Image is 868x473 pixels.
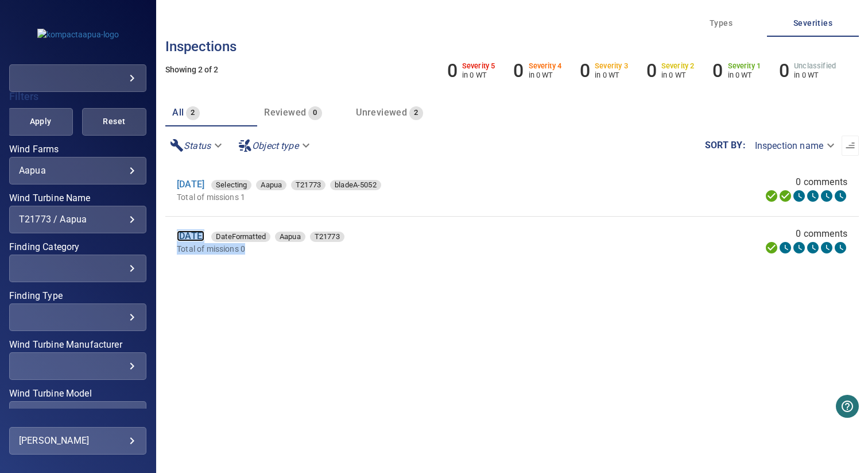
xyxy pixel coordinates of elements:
[409,106,423,120] span: 2
[9,401,146,429] div: Wind Turbine Model
[96,114,132,129] span: Reset
[9,157,146,184] div: Wind Farms
[9,303,146,331] div: Finding Type
[513,60,561,82] li: Severity 4
[275,231,305,243] span: Aapua
[19,214,137,225] div: T21773 / Aapua
[9,64,146,92] div: kompactaapua
[646,60,657,82] h6: 0
[211,180,251,190] div: Selecting
[746,136,842,156] div: Inspection name
[765,189,778,203] svg: Uploading 100%
[462,62,495,70] h6: Severity 5
[356,107,407,118] span: Unreviewed
[165,136,229,156] div: Status
[37,29,119,40] img: kompactaapua-logo
[728,62,761,70] h6: Severity 1
[595,71,628,79] p: in 0 WT
[529,71,562,79] p: in 0 WT
[9,291,146,301] label: Finding Type
[778,241,792,255] svg: Data Formatted 0%
[712,60,761,82] li: Severity 1
[9,340,146,349] label: Wind Turbine Manufacturer
[330,179,381,191] span: bladeA-5052
[796,175,847,189] span: 0 comments
[308,106,321,120] span: 0
[211,232,270,242] div: DateFormatted
[310,232,344,242] div: T21773
[8,108,72,136] button: Apply
[834,189,847,203] svg: Classification 0%
[447,60,458,82] h6: 0
[19,432,137,450] div: [PERSON_NAME]
[705,141,746,150] label: Sort by :
[310,231,344,243] span: T21773
[172,107,184,118] span: All
[462,71,495,79] p: in 0 WT
[646,60,695,82] li: Severity 2
[9,145,146,154] label: Wind Farms
[256,179,286,191] span: Aapua
[177,179,204,190] a: [DATE]
[682,16,760,30] span: Types
[820,189,834,203] svg: Matching 0%
[779,60,789,82] h6: 0
[9,389,146,398] label: Wind Turbine Model
[580,60,590,82] h6: 0
[712,60,723,82] h6: 0
[234,136,317,156] div: Object type
[177,243,556,255] p: Total of missions 0
[165,66,859,74] h5: Showing 2 of 2
[728,71,761,79] p: in 0 WT
[211,179,251,191] span: Selecting
[9,91,146,102] h4: Filters
[9,194,146,203] label: Wind Turbine Name
[794,62,836,70] h6: Unclassified
[211,231,270,243] span: DateFormatted
[264,107,306,118] span: Reviewed
[9,243,146,252] label: Finding Category
[779,60,836,82] li: Severity Unclassified
[275,232,305,242] div: Aapua
[661,62,695,70] h6: Severity 2
[291,180,325,190] div: T21773
[82,108,146,136] button: Reset
[765,241,778,255] svg: Uploading 100%
[256,180,286,190] div: Aapua
[774,16,852,30] span: Severities
[177,230,204,241] a: [DATE]
[513,60,524,82] h6: 0
[186,106,199,120] span: 2
[661,71,695,79] p: in 0 WT
[806,189,820,203] svg: ML Processing 0%
[529,62,562,70] h6: Severity 4
[9,255,146,282] div: Finding Category
[252,140,299,151] em: Object type
[595,62,628,70] h6: Severity 3
[834,241,847,255] svg: Classification 0%
[330,180,381,190] div: bladeA-5052
[796,227,847,241] span: 0 comments
[177,191,574,203] p: Total of missions 1
[778,189,792,203] svg: Data Formatted 100%
[22,114,58,129] span: Apply
[9,352,146,380] div: Wind Turbine Manufacturer
[792,189,806,203] svg: Selecting 0%
[184,140,211,151] em: Status
[9,206,146,233] div: Wind Turbine Name
[19,165,137,176] div: Aapua
[165,39,859,54] h3: Inspections
[291,179,325,191] span: T21773
[580,60,628,82] li: Severity 3
[447,60,495,82] li: Severity 5
[794,71,836,79] p: in 0 WT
